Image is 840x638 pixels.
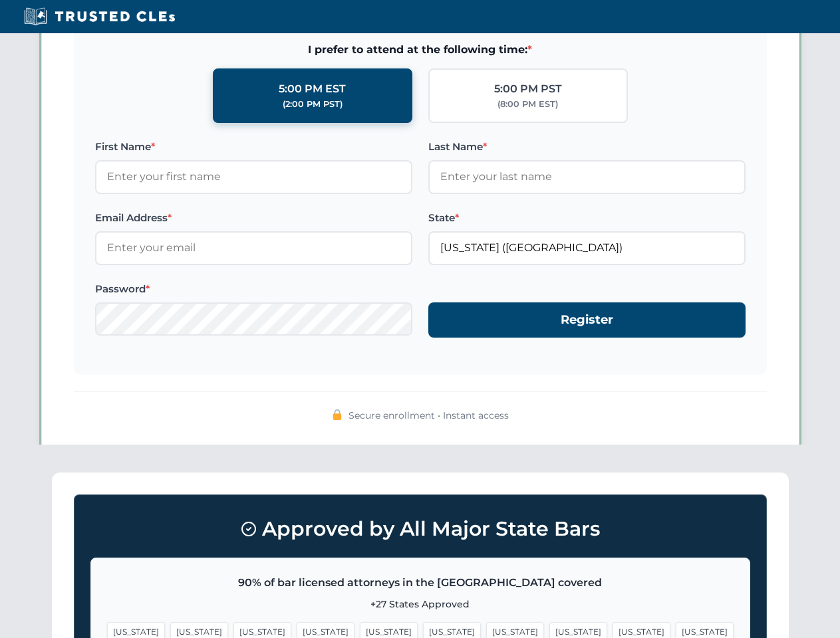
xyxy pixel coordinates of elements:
[428,210,746,226] label: State
[279,80,346,98] div: 5:00 PM EST
[107,597,734,611] p: +27 States Approved
[428,231,746,265] input: Florida (FL)
[20,7,179,27] img: Trusted CLEs
[428,139,746,155] label: Last Name
[349,408,509,423] span: Secure enrollment • Instant access
[428,160,746,193] input: Enter your last name
[95,160,412,193] input: Enter your first name
[283,98,343,111] div: (2:00 PM PST)
[107,574,734,591] p: 90% of bar licensed attorneys in the [GEOGRAPHIC_DATA] covered
[90,511,750,547] h3: Approved by All Major State Bars
[494,80,562,98] div: 5:00 PM PST
[95,41,746,58] span: I prefer to attend at the following time:
[428,302,746,338] button: Register
[95,231,412,265] input: Enter your email
[95,139,412,155] label: First Name
[332,409,343,420] img: 🔒
[95,281,412,297] label: Password
[497,98,558,111] div: (8:00 PM EST)
[95,210,412,226] label: Email Address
